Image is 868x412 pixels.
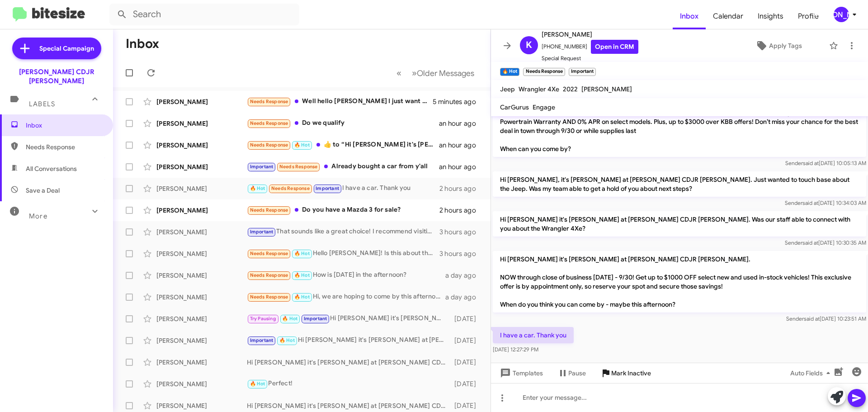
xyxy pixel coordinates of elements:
p: I have a car. Thank you [493,327,574,343]
span: 🔥 Hot [250,381,265,387]
span: Wrangler 4Xe [519,85,559,93]
a: Calendar [706,3,750,29]
div: Well hello [PERSON_NAME] I just want to clear up a problem with [PERSON_NAME] when I got my 2021 ... [247,96,433,107]
span: Sender [DATE] 10:34:03 AM [785,199,866,206]
div: Hi [PERSON_NAME] it's [PERSON_NAME] at [PERSON_NAME] CDJR [PERSON_NAME]. NOW through close of bus... [247,358,450,367]
a: Profile [791,3,826,29]
div: 3 hours ago [439,249,483,258]
span: Needs Response [271,185,310,191]
div: [DATE] [450,358,483,367]
span: « [396,67,401,79]
div: [DATE] [450,401,483,410]
a: Inbox [673,3,706,29]
span: 🔥 Hot [294,272,310,278]
div: [PERSON_NAME] [156,141,247,150]
span: [PERSON_NAME] [542,29,638,40]
button: Mark Inactive [593,365,658,381]
div: [PERSON_NAME] [156,293,247,302]
div: an hour ago [439,119,483,128]
span: Needs Response [250,272,288,278]
span: Apply Tags [769,38,802,54]
button: Apply Tags [732,38,825,54]
p: Hi [PERSON_NAME] it's [PERSON_NAME] at [PERSON_NAME] CDJR [PERSON_NAME]. NOW through close of bus... [493,251,866,313]
span: Sender [DATE] 10:23:51 AM [786,315,866,322]
span: K [526,38,532,52]
div: Hi, we are hoping to come by this afternoon to at least sit in it and see if we all fit, and if s... [247,292,445,302]
button: Templates [491,365,550,381]
span: said at [803,160,819,166]
span: Labels [29,100,55,108]
span: Special Campaign [39,44,94,53]
span: 🔥 Hot [294,251,310,256]
div: [DATE] [450,314,483,323]
div: [PERSON_NAME] [834,7,849,22]
span: said at [804,315,820,322]
button: [PERSON_NAME] [826,7,858,22]
div: [PERSON_NAME] [156,97,247,106]
div: I have a car. Thank you [247,183,439,194]
span: 🔥 Hot [282,316,297,322]
div: Do we qualify [247,118,439,128]
a: Special Campaign [12,38,101,59]
span: Special Request [542,54,638,63]
span: Important [250,337,274,343]
p: Hi [PERSON_NAME] it's [PERSON_NAME] at [PERSON_NAME] CDJR [PERSON_NAME]. Let’s make a deal! 🚗 Got... [493,86,866,157]
div: Already bought a car from y'all [247,161,439,172]
span: 🔥 Hot [294,294,310,300]
div: Hi [PERSON_NAME] it's [PERSON_NAME] at [PERSON_NAME] CDJR [PERSON_NAME]. NOW through close of bus... [247,313,450,324]
a: Open in CRM [591,40,638,54]
button: Auto Fields [783,365,841,381]
span: Needs Response [250,142,288,148]
div: [PERSON_NAME] [156,336,247,345]
span: said at [802,199,818,206]
div: a day ago [445,271,483,280]
div: [DATE] [450,379,483,388]
span: Important [250,229,274,235]
span: 2022 [563,85,578,93]
button: Pause [550,365,593,381]
span: Save a Deal [26,186,60,195]
span: Important [250,164,274,170]
span: Needs Response [250,294,288,300]
div: ​👍​ to “ Hi [PERSON_NAME] it's [PERSON_NAME], General Manager at [PERSON_NAME] CDJR [PERSON_NAME]... [247,140,439,150]
span: Needs Response [26,142,103,152]
span: CarGurus [500,103,529,111]
span: Sender [DATE] 10:05:13 AM [785,160,866,166]
small: 🔥 Hot [500,68,519,76]
div: 3 hours ago [439,227,483,237]
span: Auto Fields [790,365,834,381]
div: [PERSON_NAME] [156,184,247,193]
div: Hello [PERSON_NAME]! Is this about the front mounting bracket on my new Versa? I can come by this... [247,248,439,259]
span: Mark Inactive [611,365,651,381]
span: Important [304,316,327,322]
span: Engage [533,103,555,111]
span: [PHONE_NUMBER] [542,40,638,54]
div: a day ago [445,293,483,302]
span: Needs Response [250,120,288,126]
span: Important [316,185,339,191]
div: 2 hours ago [439,206,483,215]
span: Jeep [500,85,515,93]
span: Sender [DATE] 10:30:35 AM [785,239,866,246]
div: [PERSON_NAME] [156,227,247,237]
div: Hi [PERSON_NAME] it's [PERSON_NAME] at [PERSON_NAME] CDJR [PERSON_NAME]. NOW through close of bus... [247,335,450,346]
span: Try Pausing [250,316,276,322]
span: [DATE] 12:27:29 PM [493,346,538,353]
button: Next [406,64,480,82]
div: [PERSON_NAME] [156,314,247,323]
div: That sounds like a great choice! I recommend visiting our dealership to explore your options and ... [247,227,439,237]
div: Do you have a Mazda 3 for sale? [247,205,439,215]
span: All Conversations [26,164,77,173]
button: Previous [391,64,407,82]
span: Inbox [26,121,103,130]
div: [PERSON_NAME] [156,358,247,367]
div: How is [DATE] in the afternoon? [247,270,445,280]
div: [PERSON_NAME] [156,271,247,280]
span: More [29,212,47,220]
span: » [412,67,417,79]
a: Insights [750,3,791,29]
span: said at [802,239,818,246]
